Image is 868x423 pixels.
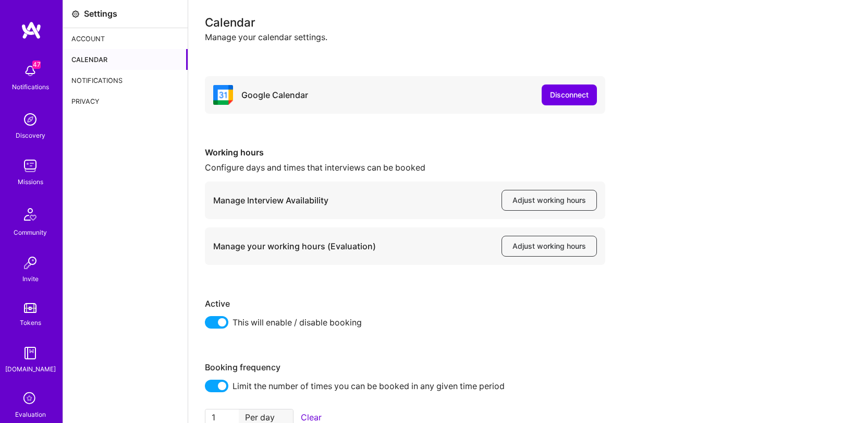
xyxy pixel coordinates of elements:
div: Configure days and times that interviews can be booked [205,162,605,173]
div: Privacy [63,91,188,112]
div: [DOMAIN_NAME] [5,364,56,374]
img: Invite [20,252,41,273]
i: icon Google [213,85,233,105]
div: Notifications [63,70,188,91]
div: Active [205,298,605,309]
div: Manage Interview Availability [213,195,328,206]
div: Google Calendar [241,90,308,101]
button: Adjust working hours [502,236,597,257]
img: teamwork [20,155,41,176]
div: Community [14,227,47,238]
span: Adjust working hours [512,241,586,251]
span: This will enable / disable booking [233,316,362,329]
img: guide book [20,343,41,364]
img: tokens [24,303,36,313]
div: Calendar [63,49,188,70]
i: icon Settings [71,10,80,18]
div: Evaluation [15,409,46,420]
div: Notifications [12,81,49,92]
div: Calendar [205,17,851,28]
div: Manage your calendar settings. [205,32,851,43]
div: Tokens [20,317,41,328]
img: bell [20,61,41,81]
img: Community [18,202,43,227]
i: icon SelectionTeam [20,389,40,409]
span: Limit the number of times you can be booked in any given time period [233,380,505,392]
span: Adjust working hours [512,195,586,206]
button: Disconnect [542,84,597,105]
img: logo [21,21,42,40]
div: Settings [84,8,117,19]
div: Account [63,28,188,49]
div: Discovery [16,130,45,141]
div: Manage your working hours (Evaluation) [213,241,376,252]
button: Adjust working hours [502,190,597,211]
div: Working hours [205,147,605,158]
span: 47 [32,61,41,69]
img: discovery [20,109,41,130]
div: Booking frequency [205,362,605,373]
div: Missions [18,176,43,187]
div: Disconnect [550,90,589,100]
div: Invite [22,273,39,284]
